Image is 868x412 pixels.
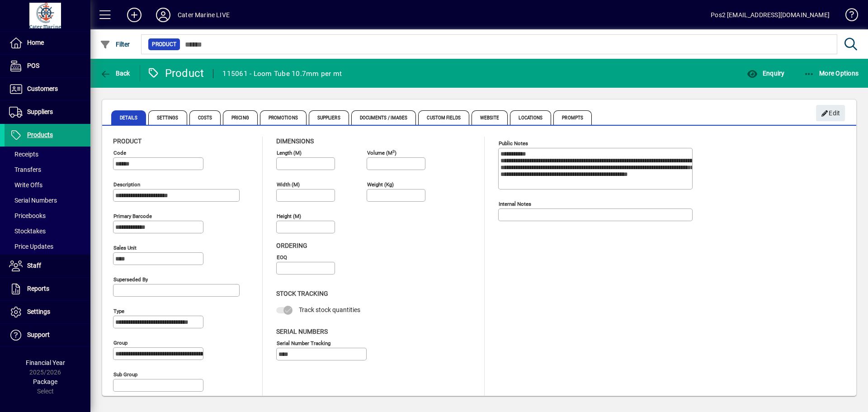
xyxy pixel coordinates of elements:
[5,78,90,100] a: Customers
[148,110,187,125] span: Settings
[113,245,137,251] mat-label: Sales unit
[5,177,90,193] a: Write Offs
[276,137,314,145] span: Dimensions
[260,110,307,125] span: Promotions
[9,227,46,235] span: Stocktakes
[472,110,508,125] span: Website
[5,193,90,208] a: Serial Numbers
[5,278,90,300] a: Reports
[277,340,330,346] mat-label: Serial Number tracking
[367,181,394,188] mat-label: Weight (Kg)
[113,150,126,156] mat-label: Code
[5,55,90,77] a: POS
[113,137,142,145] span: Product
[804,70,859,77] span: More Options
[9,243,53,250] span: Price Updates
[5,101,90,123] a: Suppliers
[90,65,140,81] app-page-header-button: Back
[152,40,176,49] span: Product
[9,212,46,219] span: Pricebooks
[5,239,90,254] a: Price Updates
[277,181,300,188] mat-label: Width (m)
[510,110,551,125] span: Locations
[113,340,127,346] mat-label: Group
[113,276,148,283] mat-label: Superseded by
[392,149,395,153] sup: 3
[5,255,90,277] a: Staff
[299,306,360,313] span: Track stock quantities
[802,65,861,81] button: More Options
[9,197,57,204] span: Serial Numbers
[222,66,342,81] div: 115061 - Loom Tube 10.7mm per mt
[26,359,65,366] span: Financial Year
[27,331,50,338] span: Support
[499,140,528,147] mat-label: Public Notes
[178,8,230,22] div: Cater Marine LIVE
[100,70,130,77] span: Back
[5,208,90,223] a: Pricebooks
[223,110,258,125] span: Pricing
[189,110,221,125] span: Costs
[839,2,857,31] a: Knowledge Base
[27,285,49,292] span: Reports
[111,110,146,125] span: Details
[747,70,784,77] span: Enquiry
[816,105,845,121] button: Edit
[553,110,592,125] span: Prompts
[98,36,132,52] button: Filter
[276,290,328,297] span: Stock Tracking
[277,213,301,219] mat-label: Height (m)
[5,223,90,239] a: Stocktakes
[113,213,152,219] mat-label: Primary barcode
[9,151,38,158] span: Receipts
[821,106,840,121] span: Edit
[745,65,787,81] button: Enquiry
[418,110,469,125] span: Custom Fields
[100,41,130,48] span: Filter
[27,262,41,269] span: Staff
[367,150,396,156] mat-label: Volume (m )
[351,110,416,125] span: Documents / Images
[27,108,53,115] span: Suppliers
[276,242,307,249] span: Ordering
[309,110,349,125] span: Suppliers
[276,328,328,335] span: Serial Numbers
[5,324,90,346] a: Support
[9,166,41,173] span: Transfers
[277,150,302,156] mat-label: Length (m)
[120,7,149,23] button: Add
[147,66,204,81] div: Product
[27,39,44,46] span: Home
[277,254,287,260] mat-label: EOQ
[27,85,58,92] span: Customers
[113,181,140,188] mat-label: Description
[27,62,39,69] span: POS
[113,371,137,378] mat-label: Sub group
[5,147,90,162] a: Receipts
[149,7,178,23] button: Profile
[5,162,90,177] a: Transfers
[711,8,830,22] div: Pos2 [EMAIL_ADDRESS][DOMAIN_NAME]
[499,201,531,207] mat-label: Internal Notes
[98,65,132,81] button: Back
[113,308,124,314] mat-label: Type
[33,378,57,385] span: Package
[9,181,42,189] span: Write Offs
[27,308,50,315] span: Settings
[5,301,90,323] a: Settings
[5,32,90,54] a: Home
[27,131,53,138] span: Products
